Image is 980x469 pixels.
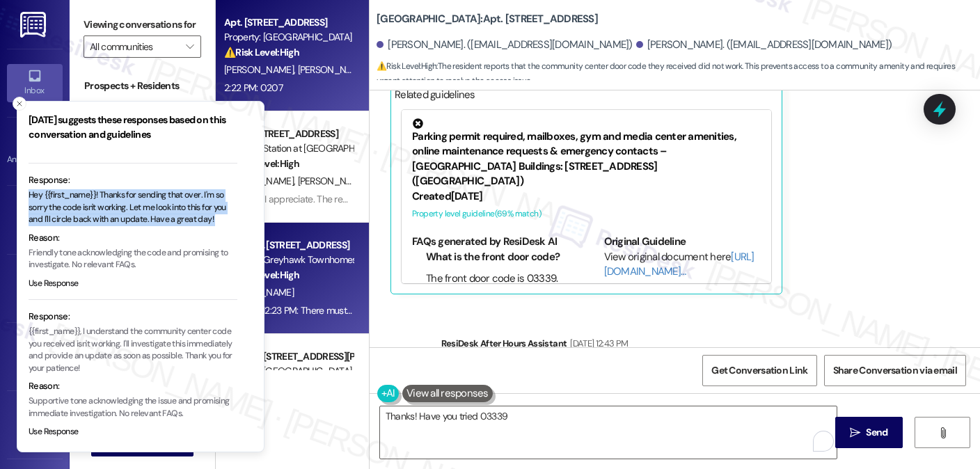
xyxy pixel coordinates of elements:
b: [GEOGRAPHIC_DATA]: Apt. [STREET_ADDRESS] [377,12,598,26]
button: Close toast [13,97,26,111]
div: [PERSON_NAME]. ([EMAIL_ADDRESS][DOMAIN_NAME]) [377,38,633,52]
div: Apt. B~[STREET_ADDRESS] [224,127,353,141]
div: Apt. L~5, [STREET_ADDRESS][PERSON_NAME] [224,349,353,364]
b: Original Guideline [604,234,686,248]
div: Response: [29,310,237,324]
button: Use Response [29,426,79,438]
div: Property level guideline ( 69 % match) [412,207,761,221]
textarea: To enrich screen reader interactions, please activate Accessibility in Grammarly extension settings [380,406,837,459]
a: Inbox [7,64,63,102]
a: Buildings [7,337,63,375]
i:  [850,427,860,438]
span: [PERSON_NAME] [298,175,367,187]
div: Property: Station at [GEOGRAPHIC_DATA][PERSON_NAME] [224,141,353,156]
div: Property: [GEOGRAPHIC_DATA] [224,30,353,45]
a: Insights • [7,269,63,307]
button: Send [835,417,903,448]
img: ResiDesk Logo [20,12,49,38]
div: Prospects + Residents [70,79,215,93]
span: [PERSON_NAME] [298,63,367,76]
p: Hey {{first_name}}! Thanks for sending that over. I'm so sorry the code isn't working. Let me loo... [29,189,237,226]
i:  [938,427,948,438]
i:  [186,41,193,52]
li: What is the front door code? [426,250,569,264]
span: [PERSON_NAME] [224,286,294,299]
button: Use Response [29,278,79,290]
div: Response: [29,173,237,187]
li: The front door code is 03339. [426,271,569,286]
div: Property: Greyhawk Townhomes [224,253,353,267]
div: Apt. [STREET_ADDRESS] [224,15,353,30]
label: Viewing conversations for [84,14,201,35]
div: [DATE] 12:43 PM [567,336,628,351]
p: Friendly tone acknowledging the code and promising to investigate. No relevant FAQs. [29,247,237,271]
span: [PERSON_NAME] [224,63,298,76]
span: Share Conversation via email [833,363,957,378]
div: 2:22 PM: 0207 [224,81,283,94]
span: : The resident reports that the community center door code they received did not work. This preve... [377,59,980,89]
span: Get Conversation Link [711,363,807,378]
p: {{first_name}}, I understand the community center code you received isn't working. I'll investiga... [29,326,237,374]
input: All communities [90,35,179,58]
div: Apt. 1778, [STREET_ADDRESS] [224,238,353,253]
a: [URL][DOMAIN_NAME]… [604,250,754,278]
div: View original document here [604,250,761,280]
div: [PERSON_NAME]. ([EMAIL_ADDRESS][DOMAIN_NAME]) [636,38,892,52]
div: Reason: [29,379,237,393]
div: ResiDesk After Hours Assistant [441,336,970,356]
div: Created [DATE] [412,189,761,204]
div: Parking permit required, mailboxes, gym and media center amenities, online maintenance requests &... [412,118,761,189]
button: Share Conversation via email [824,355,966,386]
b: FAQs generated by ResiDesk AI [412,234,557,248]
a: Leads [7,406,63,444]
div: Reason: [29,231,237,245]
strong: ⚠️ Risk Level: High [224,46,299,58]
strong: ⚠️ Risk Level: High [377,61,436,72]
h3: [DATE] suggests these responses based on this conversation and guidelines [29,113,237,142]
button: Get Conversation Link [702,355,816,386]
p: Supportive tone acknowledging the issue and promising immediate investigation. No relevant FAQs. [29,395,237,420]
a: Site Visit • [7,201,63,239]
span: Send [866,425,887,440]
div: Property: [GEOGRAPHIC_DATA] and Apartments [224,364,353,379]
